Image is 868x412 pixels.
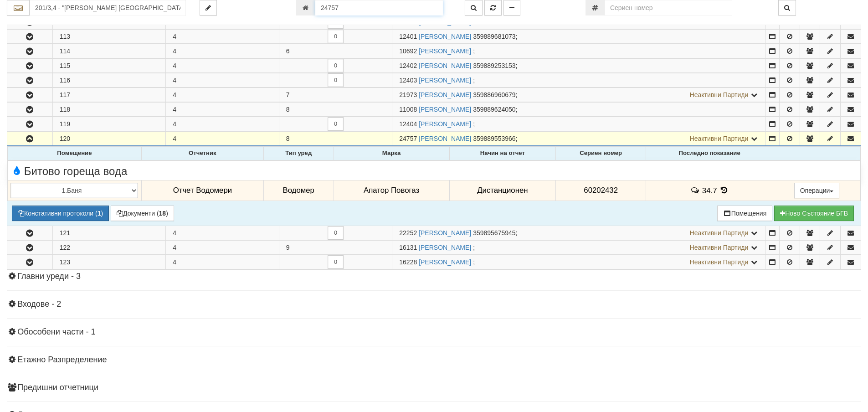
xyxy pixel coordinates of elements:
[690,258,749,266] span: Неактивни Партиди
[646,147,773,160] th: Последно показание
[419,77,471,84] a: [PERSON_NAME]
[419,33,471,40] a: [PERSON_NAME]
[392,103,765,117] td: ;
[392,44,765,58] td: ;
[690,229,749,237] span: Неактивни Партиди
[794,183,840,198] button: Операции
[690,135,749,142] span: Неактивни Партиди
[473,33,515,40] span: 359889681073
[419,62,471,69] a: [PERSON_NAME]
[7,328,861,337] h4: Обособени части - 1
[473,106,515,113] span: 359889624050
[473,229,515,237] span: 359895675945
[166,30,279,44] td: 4
[419,91,471,98] a: [PERSON_NAME]
[111,206,174,221] button: Документи (18)
[7,300,861,309] h4: Входове - 2
[392,88,765,102] td: ;
[392,255,765,269] td: ;
[419,229,471,237] a: [PERSON_NAME]
[166,117,279,131] td: 4
[334,147,449,160] th: Марка
[392,117,765,131] td: ;
[166,241,279,255] td: 4
[52,117,166,131] td: 119
[173,186,232,195] span: Отчет Водомери
[166,103,279,117] td: 4
[719,186,729,195] span: История на показанията
[52,73,166,88] td: 116
[399,62,417,69] span: Партида №
[419,135,471,142] a: [PERSON_NAME]
[166,88,279,102] td: 4
[690,186,702,195] span: История на забележките
[419,258,471,266] a: [PERSON_NAME]
[419,244,471,251] a: [PERSON_NAME]
[399,258,417,266] span: Партида №
[286,47,290,55] span: 6
[334,180,449,201] td: Апатор Повогаз
[52,132,166,146] td: 120
[166,255,279,269] td: 4
[263,147,334,160] th: Тип уред
[52,59,166,73] td: 115
[52,44,166,58] td: 114
[52,255,166,269] td: 123
[166,59,279,73] td: 4
[7,355,861,365] h4: Етажно Разпределение
[399,106,417,113] span: Партида №
[392,241,765,255] td: ;
[166,226,279,240] td: 4
[8,147,142,160] th: Помещение
[774,206,854,221] button: Новo Състояние БГВ
[52,88,166,102] td: 117
[392,30,765,44] td: ;
[556,147,646,160] th: Сериен номер
[392,73,765,88] td: ;
[392,226,765,240] td: ;
[7,383,861,392] h4: Предишни отчетници
[419,106,471,113] a: [PERSON_NAME]
[399,229,417,237] span: Партида №
[702,186,717,195] span: 34.7
[473,135,515,142] span: 359889553966
[286,244,290,251] span: 9
[263,180,334,201] td: Водомер
[52,226,166,240] td: 121
[449,147,556,160] th: Начин на отчет
[717,206,773,221] button: Помещения
[166,132,279,146] td: 4
[98,210,101,217] b: 1
[399,244,417,251] span: Партида №
[159,210,166,217] b: 18
[52,103,166,117] td: 118
[584,186,618,195] span: 60202432
[7,272,861,281] h4: Главни уреди - 3
[399,91,417,98] span: Партида №
[399,120,417,128] span: Партида №
[690,244,749,251] span: Неактивни Партиди
[166,44,279,58] td: 4
[286,106,290,113] span: 8
[10,165,127,177] span: Битово гореща вода
[419,120,471,128] a: [PERSON_NAME]
[399,33,417,40] span: Партида №
[419,47,471,55] a: [PERSON_NAME]
[399,47,417,55] span: Партида №
[166,73,279,88] td: 4
[399,77,417,84] span: Партида №
[399,135,417,142] span: Партида №
[690,91,749,98] span: Неактивни Партиди
[392,132,765,146] td: ;
[286,91,290,98] span: 7
[286,135,290,142] span: 8
[141,147,263,160] th: Отчетник
[12,206,109,221] button: Констативни протоколи (1)
[473,62,515,69] span: 359889253153
[473,91,515,98] span: 359886960679
[392,59,765,73] td: ;
[449,180,556,201] td: Дистанционен
[52,241,166,255] td: 122
[52,30,166,44] td: 113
